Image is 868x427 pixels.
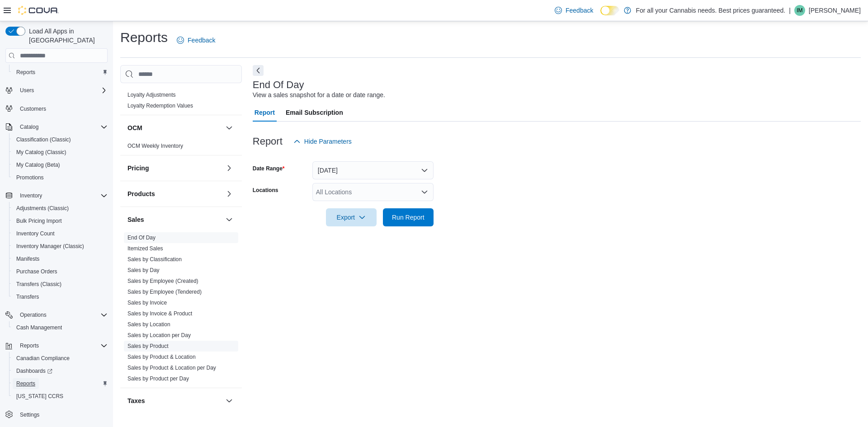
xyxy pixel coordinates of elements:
a: Manifests [13,253,43,264]
span: Sales by Product & Location per Day [127,364,216,371]
img: Cova [18,6,59,15]
button: OCM [224,122,235,133]
span: Reports [16,69,35,76]
span: Itemized Sales [127,245,163,252]
button: Inventory Manager (Classic) [9,240,111,253]
span: Reports [13,67,108,78]
span: Load All Apps in [GEOGRAPHIC_DATA] [25,27,108,45]
button: Reports [9,377,111,390]
span: Loyalty Adjustments [127,91,176,99]
button: Reports [16,340,42,351]
button: Reports [9,66,111,79]
span: Settings [20,411,39,418]
a: Inventory Count [13,228,58,239]
h3: Products [127,189,155,198]
span: Canadian Compliance [16,355,70,362]
span: My Catalog (Classic) [16,149,66,156]
a: Dashboards [9,365,111,377]
a: Sales by Invoice & Product [127,310,192,317]
a: Sales by Product per Day [127,375,189,382]
h1: Reports [120,28,168,47]
label: Date Range [253,165,285,172]
span: IM [797,5,802,16]
span: Hide Parameters [304,137,352,146]
span: Sales by Product [127,343,169,350]
a: My Catalog (Beta) [13,160,64,170]
button: Sales [224,214,235,225]
span: My Catalog (Beta) [13,160,108,170]
span: Dashboards [16,367,52,375]
a: Sales by Location [127,321,170,328]
span: Report [255,103,275,122]
button: Customers [2,102,111,115]
p: | [789,5,791,16]
input: Dark Mode [600,6,619,15]
span: Loyalty Redemption Values [127,102,193,109]
span: Sales by Location per Day [127,332,191,339]
h3: Sales [127,215,144,224]
button: My Catalog (Beta) [9,159,111,171]
a: Cash Management [13,322,66,333]
span: Inventory [16,190,108,201]
a: Feedback [551,1,597,19]
button: My Catalog (Classic) [9,146,111,159]
span: Transfers [16,293,39,300]
span: Promotions [16,174,44,181]
button: Next [253,65,264,76]
span: Run Report [392,213,425,222]
span: Manifests [16,255,39,263]
a: Reports [13,378,39,389]
span: Catalog [20,123,38,131]
a: Purchase Orders [13,266,61,277]
a: Canadian Compliance [13,353,73,364]
h3: Pricing [127,164,149,173]
button: Products [224,188,235,199]
button: Pricing [127,164,222,173]
span: Operations [20,311,47,319]
span: Purchase Orders [16,268,57,275]
button: Taxes [224,395,235,406]
span: OCM Weekly Inventory [127,142,183,150]
span: Cash Management [13,322,108,333]
span: Inventory [20,192,42,199]
a: Transfers (Classic) [13,279,65,290]
button: Catalog [16,122,42,132]
button: Taxes [127,396,222,405]
span: Transfers (Classic) [16,281,61,288]
span: Inventory Count [16,230,55,237]
div: View a sales snapshot for a date or date range. [253,90,385,100]
p: [PERSON_NAME] [809,5,861,16]
span: Operations [16,310,108,320]
span: Catalog [16,122,108,132]
div: OCM [120,141,242,155]
button: OCM [127,123,222,132]
button: Inventory Count [9,227,111,240]
button: Users [2,84,111,97]
span: Canadian Compliance [13,353,108,364]
span: Export [331,208,371,226]
button: Settings [2,408,111,421]
span: Washington CCRS [13,391,108,402]
span: Reports [20,342,39,349]
button: Users [16,85,38,96]
h3: OCM [127,123,142,132]
span: Sales by Product per Day [127,375,189,382]
a: Customers [16,103,50,114]
button: Run Report [383,208,434,226]
a: Feedback [173,31,219,49]
button: Promotions [9,171,111,184]
button: Transfers (Classic) [9,278,111,291]
button: Products [127,189,222,198]
span: End Of Day [127,234,156,241]
span: Inventory Manager (Classic) [16,243,84,250]
a: Settings [16,409,43,420]
span: Sales by Classification [127,256,182,263]
span: Sales by Day [127,267,160,274]
div: Sales [120,232,242,388]
span: Reports [16,340,108,351]
button: Classification (Classic) [9,133,111,146]
button: Inventory [16,190,46,201]
a: Sales by Invoice [127,300,167,306]
button: Export [326,208,377,226]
